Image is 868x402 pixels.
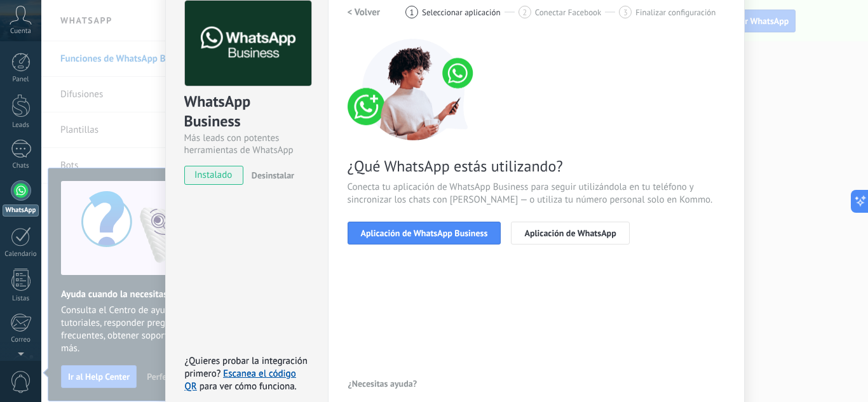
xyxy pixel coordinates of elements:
[10,27,31,36] span: Cuenta
[422,8,501,17] span: Seleccionar aplicación
[348,181,725,206] span: Conecta tu aplicación de WhatsApp Business para seguir utilizándola en tu teléfono y sincronizar ...
[185,368,296,392] a: Escanea el código QR
[535,8,602,17] span: Conectar Facebook
[623,7,628,18] span: 3
[410,7,414,18] span: 1
[3,76,39,84] div: Panel
[511,222,629,245] button: Aplicación de WhatsApp
[3,162,39,170] div: Chats
[635,8,715,17] span: Finalizar configuración
[348,6,381,18] h2: < Volver
[3,121,39,130] div: Leads
[361,229,488,238] span: Aplicación de WhatsApp Business
[3,336,39,344] div: Correo
[3,250,39,258] div: Calendario
[184,132,309,156] div: Más leads con potentes herramientas de WhatsApp
[3,295,39,303] div: Listas
[348,156,725,176] span: ¿Qué WhatsApp estás utilizando?
[185,355,308,380] span: ¿Quieres probar la integración primero?
[185,1,311,86] img: logo_main.png
[247,166,294,185] button: Desinstalar
[524,229,616,238] span: Aplicación de WhatsApp
[200,380,297,392] span: para ver cómo funciona.
[348,374,418,393] button: ¿Necesitas ayuda?
[348,379,417,388] span: ¿Necesitas ayuda?
[3,204,39,217] div: WhatsApp
[348,222,501,245] button: Aplicación de WhatsApp Business
[348,39,481,140] img: connect number
[348,1,381,23] button: < Volver
[252,170,294,181] span: Desinstalar
[522,7,527,18] span: 2
[184,91,309,132] div: WhatsApp Business
[185,166,243,185] span: instalado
